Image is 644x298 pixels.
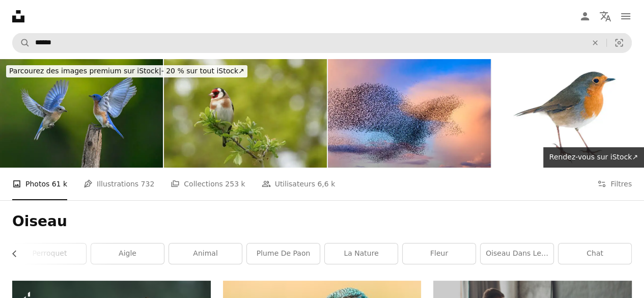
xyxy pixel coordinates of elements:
img: Nuage d’étourneau en forme d’aigle au coucher du soleil [328,59,491,168]
a: aigle [91,243,164,264]
span: 6,6 k [317,178,335,189]
a: Accueil — Unsplash [12,10,24,22]
span: Rendez-vous sur iStock ↗ [549,153,638,161]
button: Langue [595,6,615,26]
a: la nature [325,243,398,264]
a: Connexion / S’inscrire [575,6,595,26]
a: animal [169,243,242,264]
a: chat [558,243,631,264]
span: Parcourez des images premium sur iStock | [9,67,161,75]
a: fleur [403,243,475,264]
a: Rendez-vous sur iStock↗ [543,147,644,168]
div: - 20 % sur tout iStock ↗ [6,65,247,77]
form: Rechercher des visuels sur tout le site [12,33,632,53]
button: Rechercher sur Unsplash [13,33,30,52]
a: Illustrations 732 [83,168,154,200]
button: Effacer [584,33,606,52]
button: Menu [615,6,636,26]
button: Recherche de visuels [607,33,631,52]
button: Filtres [597,168,632,200]
button: faire défiler la liste vers la gauche [12,243,24,264]
h1: Oiseau [12,212,632,231]
a: oiseau dans le ciel [481,243,553,264]
img: Un chardonneret, carduelis carduelis, perché sur une brindille sur un fond flou. [164,59,327,168]
span: 253 k [225,178,245,189]
a: perroquet [13,243,86,264]
a: Collections 253 k [171,168,245,200]
a: Utilisateurs 6,6 k [262,168,335,200]
span: 732 [141,178,155,189]
a: plume de paon [247,243,320,264]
